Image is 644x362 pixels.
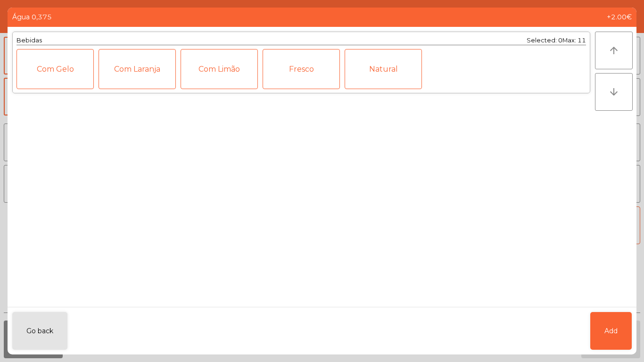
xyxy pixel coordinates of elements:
[595,32,633,69] button: arrow_upward
[562,37,586,44] span: Max: 11
[99,49,176,89] div: Com Laranja
[263,49,340,89] div: Fresco
[345,49,422,89] div: Natural
[604,326,618,336] span: Add
[17,49,94,89] div: Com Gelo
[12,312,67,350] button: Go back
[595,73,633,111] button: arrow_downward
[181,49,258,89] div: Com Limão
[527,37,562,44] span: Selected: 0
[17,36,42,45] div: Bebidas
[590,312,632,350] button: Add
[607,12,632,22] span: +2.00€
[608,45,619,56] i: arrow_upward
[608,86,619,98] i: arrow_downward
[12,12,52,22] span: Água 0,375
